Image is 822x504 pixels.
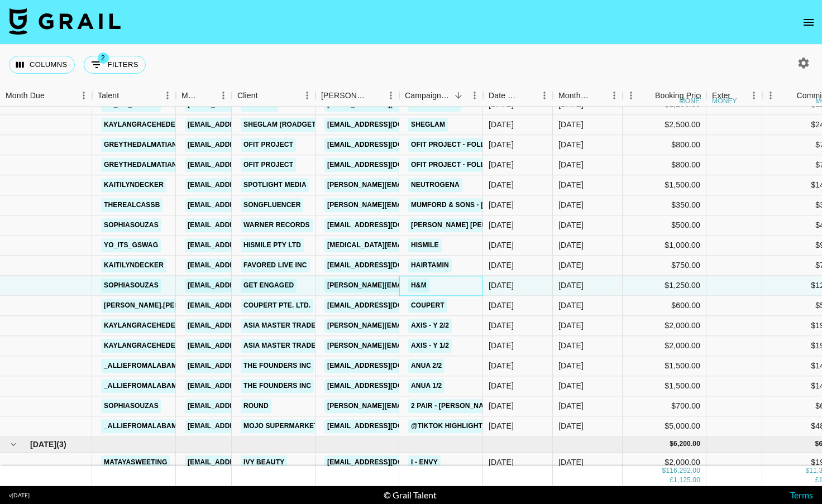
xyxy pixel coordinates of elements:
[324,238,564,252] a: [MEDICAL_DATA][EMAIL_ADDRESS][PERSON_NAME][DOMAIN_NAME]
[176,85,232,107] div: Manager
[185,339,310,353] a: [EMAIL_ADDRESS][DOMAIN_NAME]
[590,88,606,103] button: Sort
[623,316,706,336] div: $2,000.00
[101,279,161,292] a: sophiasouzas
[324,399,506,413] a: [PERSON_NAME][EMAIL_ADDRESS][DOMAIN_NAME]
[489,119,514,131] div: 8/11/2025
[666,467,700,476] div: 116,292.00
[623,256,706,276] div: $750.00
[185,178,310,192] a: [EMAIL_ADDRESS][DOMAIN_NAME]
[558,457,584,468] div: Sep '25
[405,85,451,107] div: Campaign (Type)
[489,421,514,432] div: 7/31/2025
[98,52,109,64] span: 2
[639,88,655,103] button: Sort
[101,339,203,353] a: kaylangracehedenskog
[241,218,313,232] a: Warner Records
[489,240,514,251] div: 8/1/2025
[324,118,450,132] a: [EMAIL_ADDRESS][DOMAIN_NAME]
[489,340,514,352] div: 8/5/2025
[185,138,310,152] a: [EMAIL_ADDRESS][DOMAIN_NAME]
[489,85,520,107] div: Date Created
[489,180,514,191] div: 8/7/2025
[623,115,706,135] div: $2,500.00
[101,258,166,272] a: kaitilyndecker
[408,258,452,272] a: HAIRtamin
[185,218,310,232] a: [EMAIL_ADDRESS][DOMAIN_NAME]
[670,476,673,486] div: £
[558,401,584,412] div: Aug '25
[324,299,450,313] a: [EMAIL_ADDRESS][DOMAIN_NAME]
[790,489,813,500] a: Terms
[185,118,310,132] a: [EMAIL_ADDRESS][DOMAIN_NAME]
[237,85,258,107] div: Client
[119,88,135,103] button: Sort
[324,158,450,172] a: [EMAIL_ADDRESS][DOMAIN_NAME]
[408,279,429,292] a: H&M
[489,361,514,372] div: 8/14/2025
[623,87,639,104] button: Menu
[408,299,447,313] a: Coupert
[489,401,514,412] div: 7/31/2025
[384,489,437,501] div: © Grail Talent
[712,98,737,104] div: money
[101,98,161,112] a: yo_its_gswag
[324,138,450,152] a: [EMAIL_ADDRESS][DOMAIN_NAME]
[558,140,584,151] div: Aug '25
[623,416,706,436] div: $5,000.00
[321,85,367,107] div: [PERSON_NAME]
[489,260,514,271] div: 7/29/2025
[558,220,584,231] div: Aug '25
[558,260,584,271] div: Aug '25
[6,436,21,452] button: hide children
[185,319,310,333] a: [EMAIL_ADDRESS][DOMAIN_NAME]
[558,361,584,372] div: Aug '25
[324,279,506,292] a: [PERSON_NAME][EMAIL_ADDRESS][DOMAIN_NAME]
[536,87,553,104] button: Menu
[45,88,60,103] button: Sort
[241,279,297,292] a: Get Engaged
[101,118,203,132] a: kaylangracehedenskog
[241,198,303,212] a: Songfluencer
[558,160,584,171] div: Aug '25
[299,87,316,104] button: Menu
[489,280,514,291] div: 8/3/2025
[815,476,819,486] div: £
[241,258,310,272] a: Favored Live Inc
[558,99,584,111] div: Aug '25
[56,439,66,450] span: ( 3 )
[159,87,176,104] button: Menu
[324,98,450,112] a: [EMAIL_ADDRESS][DOMAIN_NAME]
[489,200,514,211] div: 8/8/2025
[623,155,706,175] div: $800.00
[408,178,462,192] a: Neutrogena
[324,218,450,232] a: [EMAIL_ADDRESS][DOMAIN_NAME]
[489,457,514,468] div: 7/30/2025
[489,99,514,111] div: 7/24/2025
[558,280,584,291] div: Aug '25
[101,399,161,413] a: sophiasouzas
[185,399,310,413] a: [EMAIL_ADDRESS][DOMAIN_NAME]
[241,178,309,192] a: Spotlight Media
[558,320,584,332] div: Aug '25
[185,279,310,292] a: [EMAIL_ADDRESS][DOMAIN_NAME]
[623,135,706,155] div: $800.00
[241,98,278,112] a: SKIN1004
[98,85,119,107] div: Talent
[489,300,514,311] div: 8/8/2025
[483,85,553,107] div: Date Created
[101,319,203,333] a: kaylangracehedenskog
[408,218,569,232] a: [PERSON_NAME] [PERSON_NAME] - No More
[489,160,514,171] div: 8/8/2025
[324,258,450,272] a: [EMAIL_ADDRESS][DOMAIN_NAME]
[745,87,762,104] button: Menu
[241,379,314,393] a: The Founders Inc
[623,376,706,396] div: $1,500.00
[101,455,170,469] a: matayasweeting
[451,88,466,103] button: Sort
[185,299,310,313] a: [EMAIL_ADDRESS][DOMAIN_NAME]
[241,299,313,313] a: COUPERT PTE. LTD.
[324,359,450,373] a: [EMAIL_ADDRESS][DOMAIN_NAME]
[489,320,514,332] div: 8/5/2025
[324,339,506,353] a: [PERSON_NAME][EMAIL_ADDRESS][DOMAIN_NAME]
